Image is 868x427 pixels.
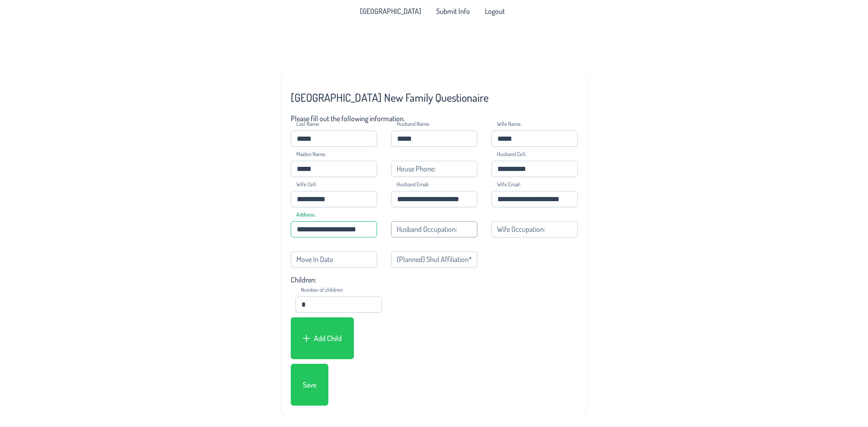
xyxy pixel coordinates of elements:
[360,7,421,15] span: [GEOGRAPHIC_DATA]
[297,329,348,347] button: Add Child
[485,7,505,15] span: Logout
[297,376,322,394] button: Save
[354,4,427,19] a: [GEOGRAPHIC_DATA]
[291,275,578,284] p: Children:
[314,334,342,343] span: Add Child
[354,4,427,19] li: Pine Lake Park
[291,114,578,123] p: Please fill out the following information.
[291,90,578,105] h2: [GEOGRAPHIC_DATA] New Family Questionaire
[436,7,470,15] span: Submit Info
[431,4,476,19] a: Submit Info
[479,4,510,19] li: Logout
